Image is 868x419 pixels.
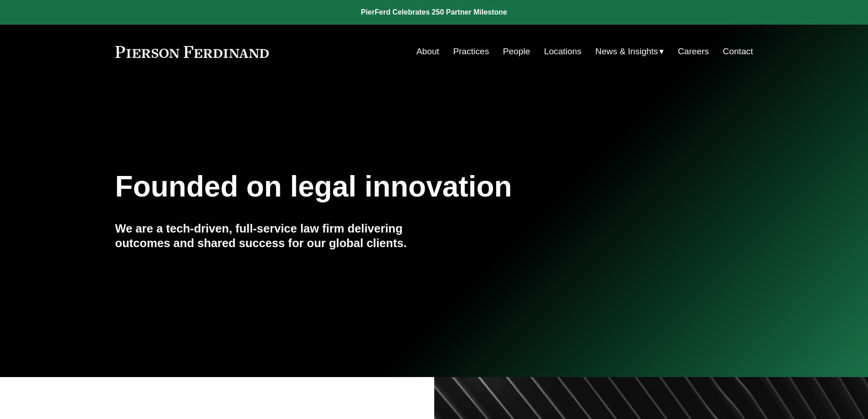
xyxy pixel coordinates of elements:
span: News & Insights [596,44,658,60]
a: folder dropdown [596,43,664,60]
a: Practices [453,43,489,60]
a: Contact [723,43,753,60]
a: Locations [544,43,581,60]
h4: We are a tech-driven, full-service law firm delivering outcomes and shared success for our global... [115,221,434,251]
a: About [416,43,439,60]
a: Careers [678,43,709,60]
h1: Founded on legal innovation [115,170,647,203]
a: People [503,43,530,60]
